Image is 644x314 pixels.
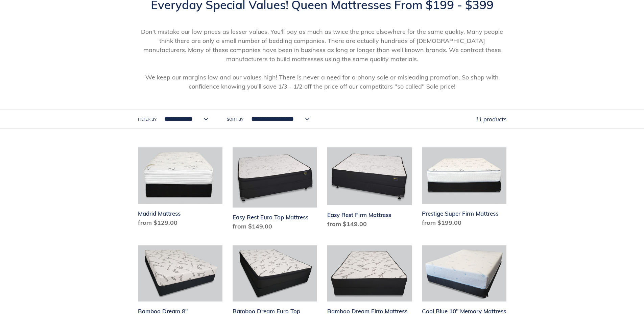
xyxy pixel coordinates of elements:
[327,147,412,231] a: Easy Rest Firm Mattress
[227,116,243,122] label: Sort by
[145,73,499,90] span: We keep our margins low and our values high! There is never a need for a phony sale or misleading...
[138,147,222,230] a: Madrid Mattress
[475,116,506,123] span: 11 products
[422,147,506,230] a: Prestige Super Firm Mattress
[138,116,157,122] label: Filter by
[233,147,317,234] a: Easy Rest Euro Top Mattress
[141,28,503,63] span: Don't mistake our low prices as lesser values. You'll pay as much as twice the price elsewhere fo...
